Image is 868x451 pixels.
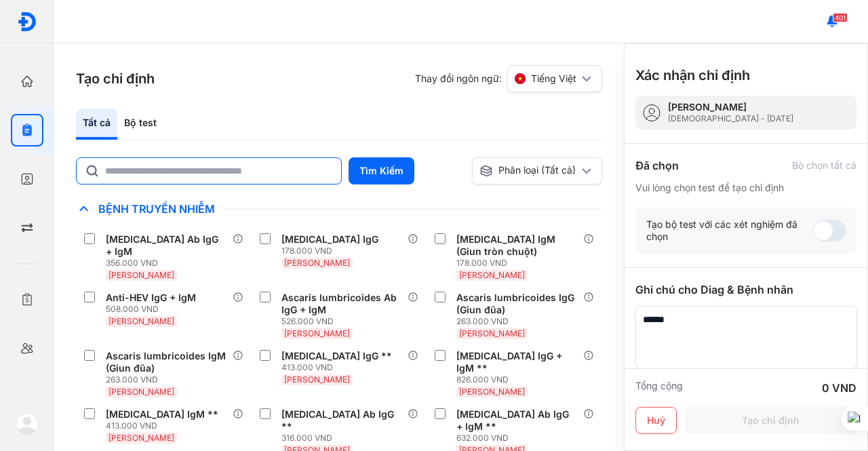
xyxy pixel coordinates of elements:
[456,433,583,444] div: 632.000 VND
[635,281,856,298] div: Ghi chú cho Diag & Bệnh nhân
[459,328,525,338] span: [PERSON_NAME]
[17,12,37,32] img: logo
[281,362,397,373] div: 413.000 VND
[117,109,163,140] div: Bộ test
[76,69,155,88] h3: Tạo chỉ định
[646,218,813,243] div: Tạo bộ test với các xét nghiệm đã chọn
[459,270,525,280] span: [PERSON_NAME]
[106,408,218,420] div: [MEDICAL_DATA] IgM **
[106,374,233,385] div: 263.000 VND
[106,258,233,269] div: 356.000 VND
[284,328,350,338] span: [PERSON_NAME]
[415,65,602,92] div: Thay đổi ngôn ngữ:
[635,66,750,85] h3: Xác nhận chỉ định
[635,407,677,434] button: Huỷ
[635,380,683,396] div: Tổng cộng
[281,246,384,256] div: 178.000 VND
[822,380,856,396] div: 0 VND
[635,157,679,174] div: Đã chọn
[281,233,378,246] div: [MEDICAL_DATA] IgG
[456,292,578,316] div: Ascaris lumbricoides IgG (Giun đũa)
[106,304,201,315] div: 508.000 VND
[284,374,350,385] span: [PERSON_NAME]
[108,433,174,443] span: [PERSON_NAME]
[685,407,856,434] button: Tạo chỉ định
[456,316,583,327] div: 263.000 VND
[108,316,174,326] span: [PERSON_NAME]
[456,258,583,269] div: 178.000 VND
[281,316,408,327] div: 526.000 VND
[459,387,525,397] span: [PERSON_NAME]
[106,350,227,374] div: Ascaris lumbricoides IgM (Giun đũa)
[456,408,578,433] div: [MEDICAL_DATA] Ab IgG + IgM **
[92,202,222,216] span: Bệnh Truyền Nhiễm
[108,387,174,397] span: [PERSON_NAME]
[281,292,403,316] div: Ascaris lumbricoides Ab IgG + IgM
[668,101,793,113] div: [PERSON_NAME]
[531,73,576,85] span: Tiếng Việt
[106,292,196,304] div: Anti-HEV IgG + IgM
[349,157,414,184] button: Tìm Kiếm
[108,270,174,280] span: [PERSON_NAME]
[284,258,350,268] span: [PERSON_NAME]
[456,374,583,385] div: 826.000 VND
[792,159,856,172] div: Bỏ chọn tất cả
[281,433,408,444] div: 316.000 VND
[106,233,227,258] div: [MEDICAL_DATA] Ab IgG + IgM
[456,233,578,258] div: [MEDICAL_DATA] IgM (Giun tròn chuột)
[281,408,403,433] div: [MEDICAL_DATA] Ab IgG **
[456,350,578,374] div: [MEDICAL_DATA] IgG + IgM **
[76,109,117,140] div: Tất cả
[16,413,38,435] img: logo
[106,420,224,431] div: 413.000 VND
[479,164,578,178] div: Phân loại (Tất cả)
[668,113,793,124] div: [DEMOGRAPHIC_DATA] - [DATE]
[281,350,392,362] div: [MEDICAL_DATA] IgG **
[635,182,856,194] div: Vui lòng chọn test để tạo chỉ định
[833,13,848,22] span: 401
